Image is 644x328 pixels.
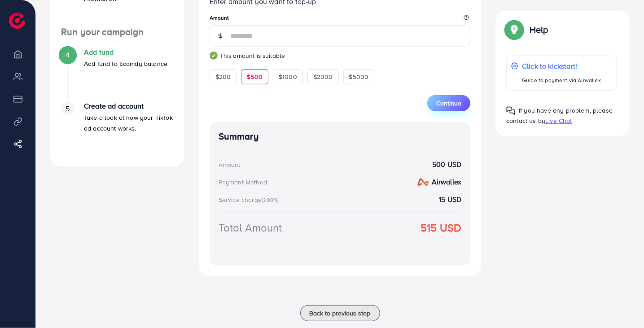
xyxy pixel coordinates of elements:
[50,26,184,38] h4: Run your campaign
[506,22,522,38] img: Popup guide
[50,48,184,102] li: Add fund
[436,99,461,108] span: Continue
[279,72,297,81] span: $1000
[84,58,167,69] p: Add fund to Ecomdy balance
[417,178,429,186] img: payment
[300,305,380,321] button: Back to previous step
[219,178,267,187] div: Payment Method
[439,194,461,205] strong: 15 USD
[84,102,174,110] h4: Create ad account
[247,72,263,81] span: $500
[210,14,471,25] legend: Amount
[522,75,601,86] p: Guide to payment via Airwallex
[50,102,184,156] li: Create ad account
[506,106,613,125] span: If you have any problem, please contact us by
[84,112,174,134] p: Take a look at how your TikTok ad account works.
[219,195,281,204] div: Service charge
[210,51,471,60] small: This amount is suitable
[432,159,461,170] strong: 500 USD
[66,104,70,114] span: 5
[606,288,637,321] iframe: Chat
[84,48,167,57] h4: Add fund
[349,72,369,81] span: $5000
[210,52,218,60] img: guide
[219,160,241,169] div: Amount
[66,50,70,60] span: 4
[522,61,601,71] p: Click to kickstart!
[427,95,470,111] button: Continue
[506,106,515,115] img: Popup guide
[9,13,25,29] img: logo
[313,72,333,81] span: $2000
[215,72,231,81] span: $200
[545,116,572,125] span: Live Chat
[219,131,462,142] h4: Summary
[530,24,548,35] p: Help
[262,197,279,204] small: (3.00%)
[219,220,282,236] div: Total Amount
[432,177,461,187] strong: airwallex
[421,220,461,236] strong: 515 USD
[310,309,371,318] span: Back to previous step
